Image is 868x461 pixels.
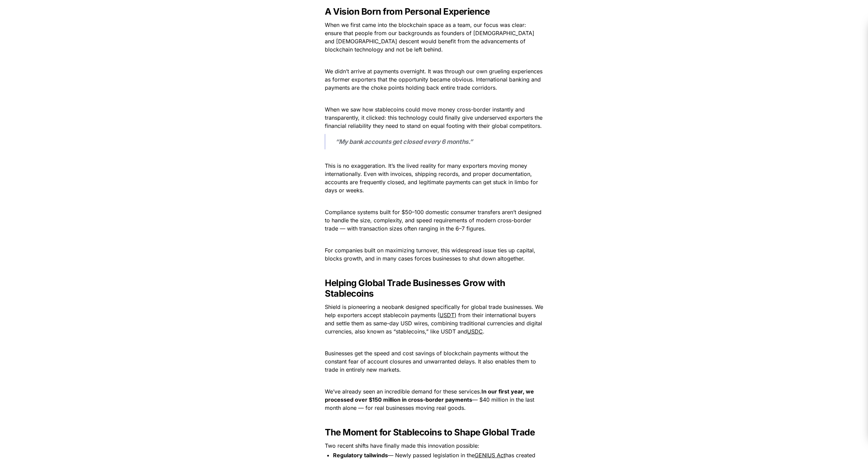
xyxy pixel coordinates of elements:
span: Shield is pioneering a neobank designed specifically for global trade businesses. We help exporte... [325,303,545,318]
strong: A Vision Born from Personal Experience [325,6,490,17]
span: . [483,328,484,335]
span: ) from their international buyers and settle them as same-day USD wires, combining traditional cu... [325,312,544,335]
span: Businesses get the speed and cost savings of blockchain payments without the constant fear of acc... [325,350,538,373]
span: This is no exaggeration. It’s the lived reality for many exporters moving money internationally. ... [325,162,540,194]
span: We’ve already seen an incredible demand for these services. [325,388,481,395]
strong: “My bank accounts get closed every 6 months.” [335,138,473,145]
span: Compliance systems built for $50–100 domestic consumer transfers aren’t designed to handle the si... [325,209,543,232]
u: GENIUS Act [475,452,505,459]
u: USDT [439,312,454,318]
span: We didn’t arrive at payments overnight. It was through our own grueling experiences as former exp... [325,68,544,91]
span: For companies built on maximizing turnover, this widespread issue ties up capital, blocks growth,... [325,247,537,262]
span: When we saw how stablecoins could move money cross-border instantly and transparently, it clicked... [325,106,544,129]
strong: Regulatory tailwinds [333,452,388,459]
span: When we first came into the blockchain space as a team, our focus was clear: ensure that people f... [325,21,536,53]
strong: The Moment for Stablecoins to Shape Global Trade [325,427,535,437]
strong: Helping Global Trade Businesses Grow with Stablecoins [325,278,507,299]
span: — Newly passed legislation in the [388,452,475,459]
u: USDC [467,328,483,335]
span: Two recent shifts have finally made this innovation possible: [325,442,479,449]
